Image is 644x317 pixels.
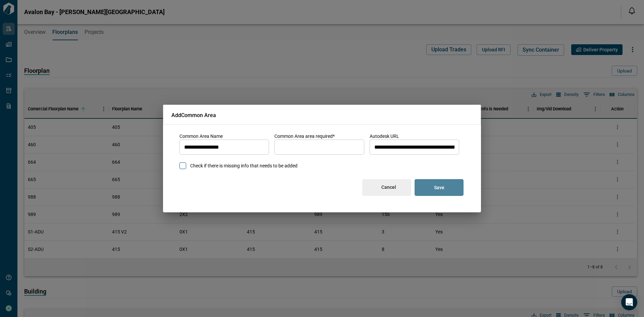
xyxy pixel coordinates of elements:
[362,179,411,196] button: Cancel
[163,105,481,124] h2: Add Common Area
[184,156,264,162] p: Common Area already exists
[190,162,298,169] span: Check if there is missing info that needs to be added
[434,184,444,191] p: Save
[274,140,364,155] div: area
[415,179,464,196] button: Save
[279,156,359,162] p: Area required*
[274,134,335,139] span: Common Area area required*
[381,184,396,190] p: Cancel
[179,140,269,155] div: name
[621,294,637,310] div: Open Intercom Messenger
[179,134,223,139] span: Common Area Name
[370,134,399,139] span: Autodesk URL
[370,140,459,155] div: autodesk_url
